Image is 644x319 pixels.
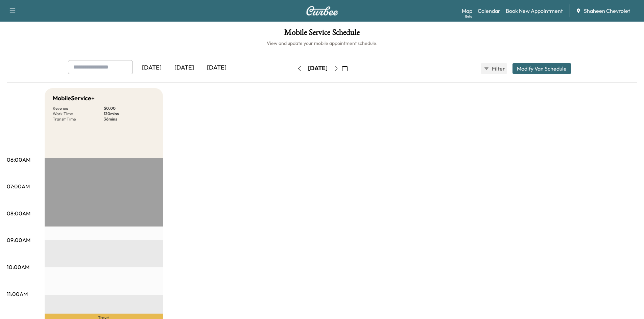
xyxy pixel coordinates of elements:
p: 36 mins [104,116,155,122]
div: [DATE] [168,60,200,76]
h1: Mobile Service Schedule [7,28,637,40]
span: Shaheen Chevrolet [584,7,630,15]
p: 10:00AM [7,263,29,271]
p: Revenue [53,106,104,111]
button: Filter [481,63,507,74]
button: Modify Van Schedule [512,63,571,74]
h5: MobileService+ [53,94,95,103]
p: 11:00AM [7,290,28,298]
img: Curbee Logo [306,6,338,16]
p: Work Time [53,111,104,116]
p: 120 mins [104,111,155,116]
div: [DATE] [308,64,328,73]
p: 09:00AM [7,236,30,244]
h6: View and update your mobile appointment schedule. [7,40,637,47]
span: Filter [492,64,504,73]
p: 06:00AM [7,156,30,164]
p: $ 0.00 [104,106,155,111]
a: Calendar [478,7,500,15]
div: [DATE] [200,60,233,76]
a: Book New Appointment [506,7,563,15]
div: Beta [465,14,472,19]
p: 07:00AM [7,182,30,190]
p: Transit Time [53,116,104,122]
div: [DATE] [136,60,168,76]
p: 08:00AM [7,209,30,217]
a: MapBeta [462,7,472,15]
